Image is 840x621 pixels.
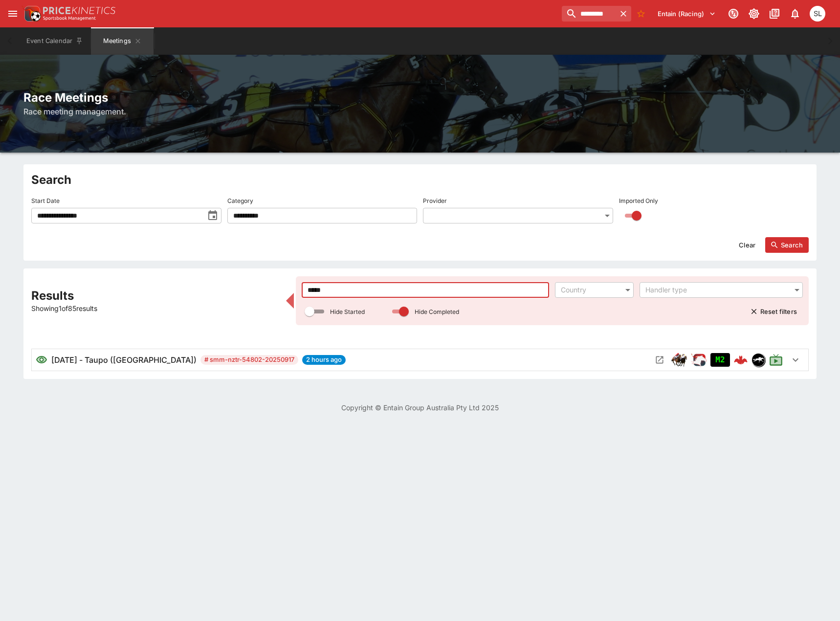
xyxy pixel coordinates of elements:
span: 2 hours ago [302,355,346,365]
button: open drawer [4,5,22,22]
h6: [DATE] - Taupo ([GEOGRAPHIC_DATA]) [51,354,197,366]
button: toggle date time picker [204,207,221,224]
button: Event Calendar [21,27,89,55]
img: Sportsbook Management [43,16,96,21]
button: Meetings [91,27,154,55]
button: Connected to PK [725,5,742,22]
svg: Visible [36,354,47,366]
div: Imported to Jetbet as OPEN [710,353,730,367]
input: search [562,6,616,22]
button: Notifications [786,5,804,22]
div: nztr [752,353,765,367]
div: Singa Livett [810,6,825,22]
button: Select Tenant [652,6,722,22]
svg: Live [769,353,783,367]
img: horse_racing.png [671,352,687,368]
button: Toggle light/dark mode [745,5,763,22]
img: PriceKinetics [43,7,115,14]
button: Open Meeting [652,352,667,368]
h2: Race Meetings [23,90,817,105]
button: Documentation [766,5,783,22]
button: Singa Livett [807,3,828,24]
h6: Race meeting management. [23,106,817,117]
div: horse_racing [671,352,687,368]
div: Country [561,285,618,295]
img: PriceKinetics Logo [22,4,41,23]
button: No Bookmarks [633,6,649,22]
div: ParallelRacing Handler [691,352,707,368]
div: Handler type [645,285,787,295]
img: logo-cerberus--red.svg [734,353,748,367]
button: Clear [733,237,761,253]
p: Imported Only [619,197,658,205]
span: # smm-nztr-54802-20250917 [200,355,298,365]
img: nztr.png [752,354,765,366]
p: Category [227,197,253,205]
p: Start Date [31,197,60,205]
p: Hide Completed [415,308,459,316]
img: racing.png [691,352,707,368]
p: Hide Started [330,308,365,316]
p: Showing 1 of 85 results [31,303,280,313]
h2: Search [31,172,809,187]
button: Reset filters [745,304,803,319]
button: Search [765,237,809,253]
p: Provider [423,197,447,205]
h2: Results [31,288,280,303]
